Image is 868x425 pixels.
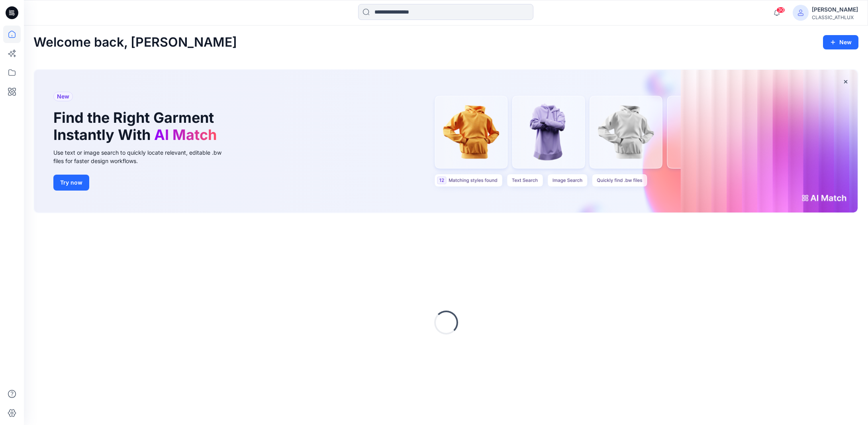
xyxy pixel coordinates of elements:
h1: Find the Right Garment Instantly With [53,109,221,144]
button: Try now [53,175,89,191]
h2: Welcome back, [PERSON_NAME] [33,35,237,50]
div: CLASSIC_ATHLUX [812,14,858,20]
button: New [823,35,858,49]
span: New [57,92,69,101]
div: [PERSON_NAME] [812,5,858,14]
div: Use text or image search to quickly locate relevant, editable .bw files for faster design workflows. [53,148,233,165]
span: AI Match [154,126,217,144]
span: 30 [776,7,785,13]
svg: avatar [797,10,804,16]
